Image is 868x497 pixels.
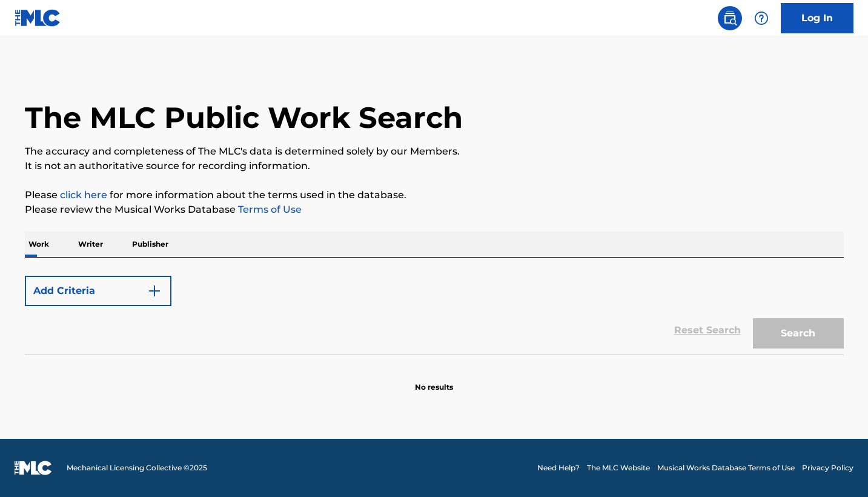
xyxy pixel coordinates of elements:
[415,367,453,393] p: No results
[147,284,162,298] img: 9d2ae6d4665cec9f34b9.svg
[25,202,844,217] p: Please review the Musical Works Database
[657,462,795,473] a: Musical Works Database Terms of Use
[15,461,52,475] img: logo
[25,276,171,306] button: Add Criteria
[25,270,844,355] form: Search Form
[25,144,844,159] p: The accuracy and completeness of The MLC's data is determined solely by our Members.
[718,6,742,30] a: Public Search
[128,232,172,257] p: Publisher
[60,189,107,201] a: click here
[537,462,580,473] a: Need Help?
[236,204,302,215] a: Terms of Use
[587,462,650,473] a: The MLC Website
[781,3,853,33] a: Log In
[25,99,463,136] h1: The MLC Public Work Search
[754,11,769,25] img: help
[67,462,207,473] span: Mechanical Licensing Collective © 2025
[75,232,107,257] p: Writer
[749,6,774,30] div: Help
[25,188,844,202] p: Please for more information about the terms used in the database.
[25,232,53,257] p: Work
[25,159,844,173] p: It is not an authoritative source for recording information.
[723,11,737,25] img: search
[15,9,61,27] img: MLC Logo
[802,462,853,473] a: Privacy Policy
